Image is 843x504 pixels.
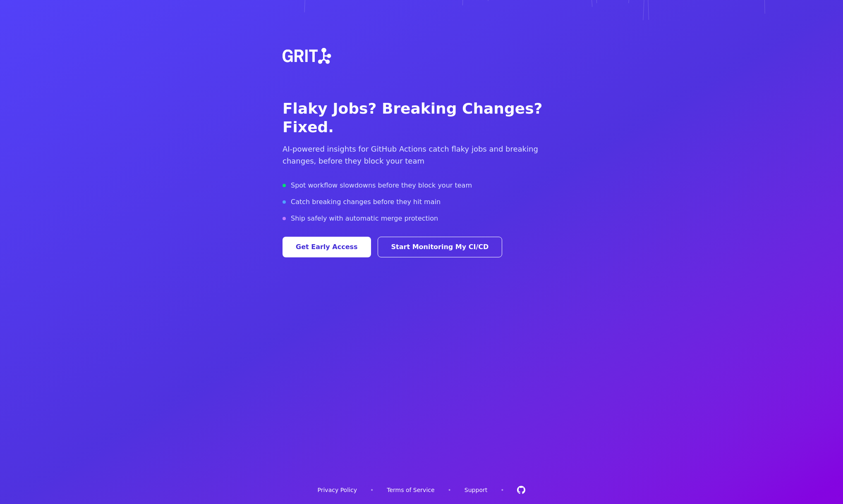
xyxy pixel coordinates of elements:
span: Catch breaking changes before they hit main [291,197,441,207]
a: Support [465,486,487,494]
span: • [448,486,451,494]
span: Spot workflow slowdowns before they block your team [291,181,472,190]
span: Ship safely with automatic merge protection [291,214,438,223]
a: Privacy Policy [318,486,357,494]
span: • [501,486,504,494]
a: Start Monitoring My CI/CD [378,237,503,257]
h1: Flaky Jobs? Breaking Changes? Fixed. [283,99,560,136]
a: Terms of Service [387,486,434,494]
img: grit [276,26,335,86]
a: Github [517,486,525,494]
span: • [370,486,374,494]
p: AI-powered insights for GitHub Actions catch flaky jobs and breaking changes, before they block y... [283,143,560,167]
button: Get Early Access [283,237,371,257]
